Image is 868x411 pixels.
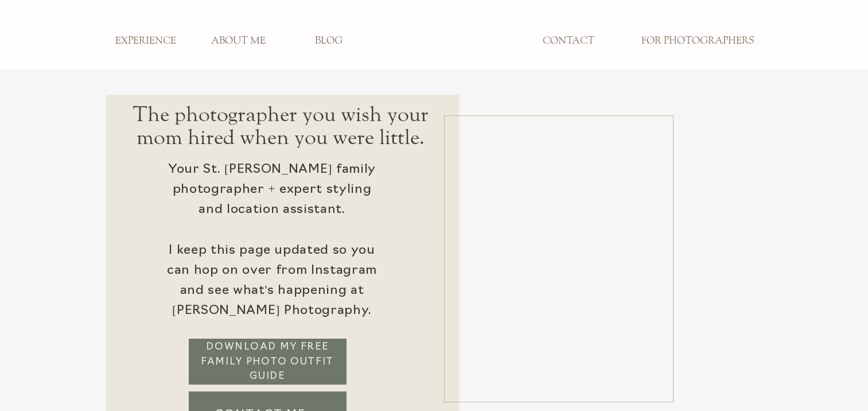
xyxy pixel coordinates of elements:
[291,35,367,48] a: BLOG
[531,35,606,48] a: CONTACT
[633,35,762,48] a: FOR PHOTOGRAPHERS
[198,340,337,385] a: DOWNLOAD my FREE FAMILY PHOTO OUTFIT GUIDE
[201,35,277,48] a: ABOUT ME
[108,35,184,48] a: EXPERIENCE
[112,103,449,184] h2: The photographer you wish your mom hired when you were little.
[163,160,382,329] div: Your St. [PERSON_NAME] family photographer + expert styling and location assistant. I keep this p...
